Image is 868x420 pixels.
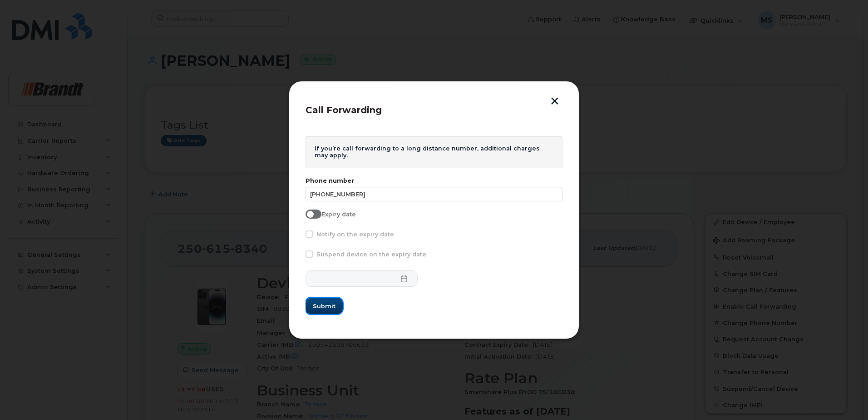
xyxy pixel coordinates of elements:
input: Expiry date [306,210,313,217]
div: If you’re call forwarding to a long distance number, additional charges may apply. [306,136,562,168]
span: Expiry date [321,211,356,218]
label: Phone number [306,177,562,184]
button: Submit [306,298,343,314]
input: e.g. 825-555-1234 [306,187,562,201]
span: Call Forwarding [306,105,382,115]
span: Submit [313,302,335,310]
